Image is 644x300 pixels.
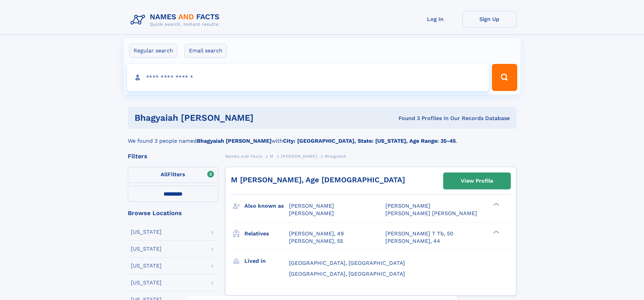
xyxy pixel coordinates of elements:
div: Browse Locations [128,210,218,216]
span: All [161,171,168,178]
span: [GEOGRAPHIC_DATA], [GEOGRAPHIC_DATA] [289,260,405,266]
img: Logo Names and Facts [128,11,225,29]
span: [GEOGRAPHIC_DATA], [GEOGRAPHIC_DATA] [289,271,405,277]
b: City: [GEOGRAPHIC_DATA], State: [US_STATE], Age Range: 35-45 [283,138,456,144]
a: [PERSON_NAME], 49 [289,230,344,237]
span: [PERSON_NAME] [281,154,317,159]
a: [PERSON_NAME] T Tb, 50 [385,230,453,237]
h1: bhagyaiah [PERSON_NAME] [135,114,326,122]
a: Log In [408,11,462,27]
span: [PERSON_NAME] [289,203,334,209]
span: [PERSON_NAME] [PERSON_NAME] [385,210,477,216]
div: We found 3 people named with . [128,129,517,145]
a: Sign Up [462,11,517,27]
a: View Profile [444,173,510,189]
div: [US_STATE] [131,246,162,252]
span: [PERSON_NAME] [289,210,334,216]
div: ❯ [492,202,500,207]
h3: Relatives [244,228,289,239]
h3: Also known as [244,200,289,212]
button: Search Button [492,64,517,91]
label: Email search [185,44,227,58]
a: M [PERSON_NAME], Age [DEMOGRAPHIC_DATA] [231,176,405,184]
div: View Profile [461,173,493,189]
div: [US_STATE] [131,263,162,269]
span: Bhagyaiah [325,154,346,159]
a: M [270,152,273,160]
label: Filters [128,167,218,183]
div: ❯ [492,230,500,234]
span: M [270,154,273,159]
a: Names and Facts [225,152,262,160]
b: Bhagyaiah [PERSON_NAME] [197,138,271,144]
a: [PERSON_NAME] [281,152,317,160]
div: Filters [128,153,218,159]
div: [US_STATE] [131,280,162,285]
div: [US_STATE] [131,229,162,235]
a: [PERSON_NAME], 44 [385,237,440,245]
div: Found 3 Profiles In Our Records Database [326,115,510,122]
a: [PERSON_NAME], 55 [289,237,343,245]
input: search input [127,64,489,91]
span: [PERSON_NAME] [385,203,430,209]
h3: Lived in [244,255,289,267]
label: Regular search [129,44,177,58]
